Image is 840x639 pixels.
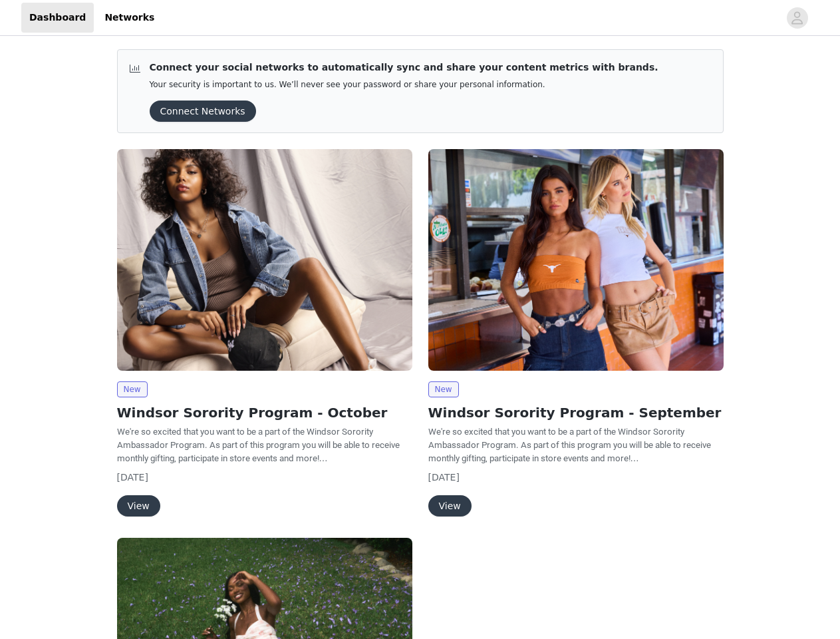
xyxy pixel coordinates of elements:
[428,149,724,371] img: Windsor
[428,427,711,463] span: We're so excited that you want to be a part of the Windsor Sorority Ambassador Program. As part o...
[150,61,658,75] p: Connect your social networks to automatically sync and share your content metrics with brands.
[150,101,256,122] button: Connect Networks
[428,403,724,423] h2: Windsor Sorority Program - September
[117,427,400,463] span: We're so excited that you want to be a part of the Windsor Sorority Ambassador Program. As part o...
[117,149,412,371] img: Windsor
[117,495,160,517] button: View
[150,80,658,90] p: Your security is important to us. We’ll never see your password or share your personal information.
[117,403,412,423] h2: Windsor Sorority Program - October
[428,381,459,397] span: New
[21,3,94,33] a: Dashboard
[428,472,460,483] span: [DATE]
[117,472,148,483] span: [DATE]
[96,3,162,33] a: Networks
[428,501,472,511] a: View
[428,495,472,517] button: View
[791,7,803,29] div: avatar
[117,381,148,397] span: New
[117,501,160,511] a: View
